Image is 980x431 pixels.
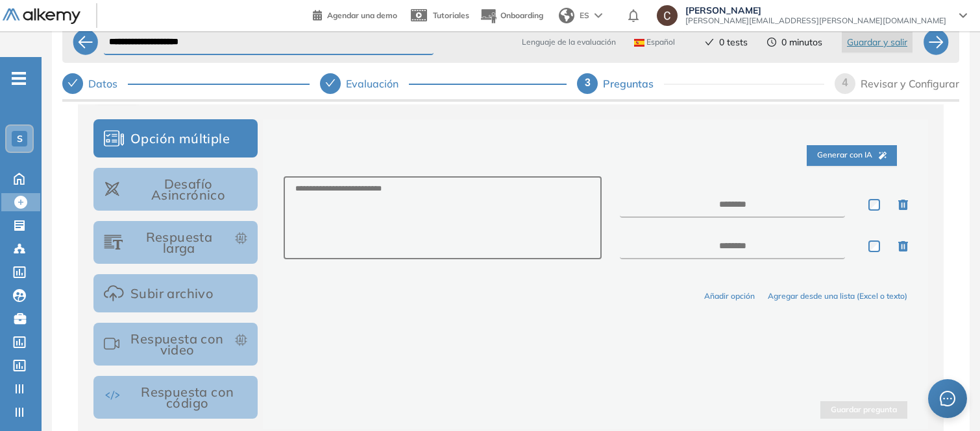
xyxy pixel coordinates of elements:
a: Agendar una demo [313,6,397,22]
img: world [559,8,574,23]
button: Respuesta con código [93,376,258,419]
span: Lenguaje de la evaluación [522,36,616,48]
span: ES [580,10,589,21]
span: S [17,134,23,144]
button: Generar con IA [807,145,897,166]
span: Tutoriales [433,10,469,20]
span: clock-circle [767,38,776,47]
div: Evaluación [346,73,409,94]
button: Guardar y salir [842,32,913,52]
span: [PERSON_NAME] [685,5,946,16]
button: Respuesta larga [93,221,258,264]
span: message [940,391,955,406]
span: Onboarding [500,10,543,20]
div: Preguntas [603,73,664,94]
div: 4Revisar y Configurar [835,73,959,94]
span: Español [634,37,675,47]
div: Datos [88,73,128,94]
div: Evaluación [320,73,567,94]
span: 0 tests [719,36,748,49]
img: Logo [3,8,80,25]
div: Datos [62,73,310,94]
span: 0 minutos [781,36,822,49]
div: Revisar y Configurar [861,73,959,94]
button: Opción múltiple [93,119,258,157]
button: Añadir opción [704,290,755,303]
img: ESP [634,39,644,47]
img: arrow [594,13,602,18]
span: [PERSON_NAME][EMAIL_ADDRESS][PERSON_NAME][DOMAIN_NAME] [685,16,946,26]
span: check [325,78,336,88]
span: check [705,38,714,47]
button: Desafío Asincrónico [93,168,258,211]
button: Subir archivo [93,274,258,312]
button: Onboarding [480,2,543,30]
span: Generar con IA [817,149,887,161]
button: Guardar pregunta [820,401,907,419]
div: 3Preguntas [577,73,824,94]
button: Agregar desde una lista (Excel o texto) [768,290,907,303]
span: Agendar una demo [327,10,397,20]
span: 3 [585,77,591,88]
span: check [67,78,78,88]
i: - [12,77,26,80]
span: Guardar y salir [847,35,907,49]
button: Respuesta con video [93,323,258,366]
span: 4 [842,77,848,88]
